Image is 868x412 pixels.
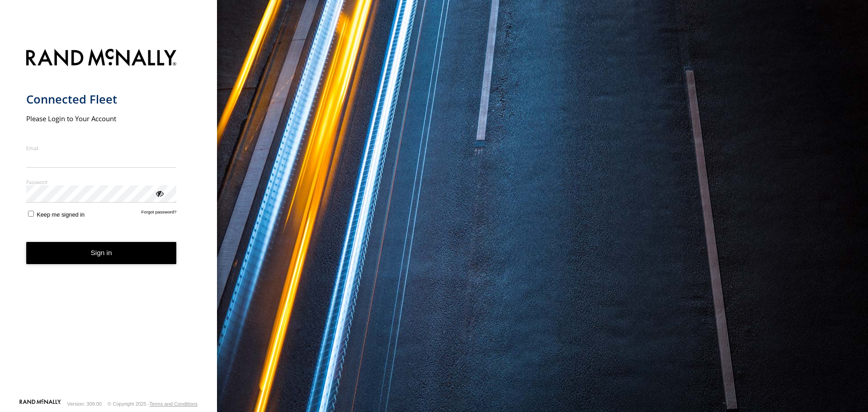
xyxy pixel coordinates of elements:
a: Terms and Conditions [150,401,198,407]
a: Forgot password? [142,209,177,218]
label: Password [26,179,177,185]
form: main [26,43,191,398]
button: Sign in [26,242,177,264]
h2: Please Login to Your Account [26,114,177,123]
input: Keep me signed in [28,211,34,217]
div: © Copyright 2025 - [108,401,198,407]
label: Email [26,145,177,152]
div: ViewPassword [155,189,164,198]
a: Visit our Website [19,399,61,408]
h1: Connected Fleet [26,92,177,107]
span: Keep me signed in [37,211,85,218]
img: Rand McNally [26,47,177,70]
div: Version: 309.00 [67,401,102,407]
